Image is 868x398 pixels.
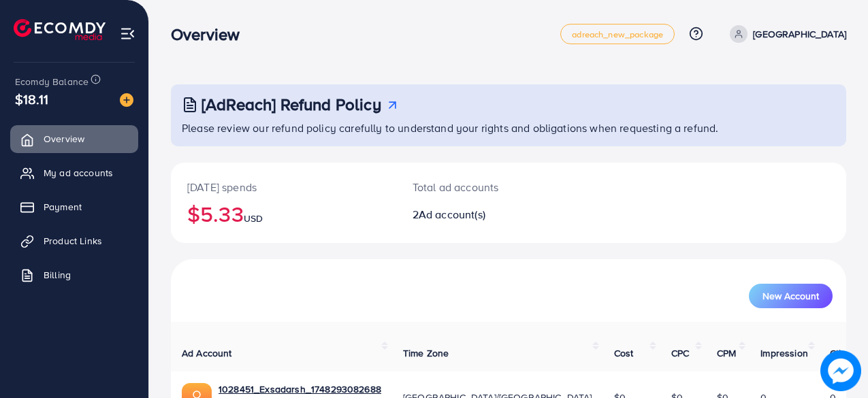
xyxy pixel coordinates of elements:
[44,132,84,146] span: Overview
[187,201,380,227] h2: $5.33
[403,346,449,360] span: Time Zone
[820,350,861,391] img: image
[171,24,251,44] h3: Overview
[44,268,71,282] span: Billing
[15,89,48,109] span: $18.11
[14,19,106,40] img: logo
[10,159,138,186] a: My ad accounts
[572,30,663,39] span: adreach_new_package
[717,346,736,360] span: CPM
[724,25,846,43] a: [GEOGRAPHIC_DATA]
[413,208,549,221] h2: 2
[120,26,135,42] img: menu
[830,346,856,360] span: Clicks
[614,346,634,360] span: Cost
[244,212,263,225] span: USD
[560,24,675,44] a: adreach_new_package
[219,382,381,396] a: 1028451_Exsadarsh_1748293082688
[760,346,808,360] span: Impression
[10,125,138,152] a: Overview
[10,227,138,254] a: Product Links
[753,26,846,42] p: [GEOGRAPHIC_DATA]
[419,207,485,222] span: Ad account(s)
[671,346,689,360] span: CPC
[10,193,138,220] a: Payment
[187,179,380,195] p: [DATE] spends
[44,234,102,248] span: Product Links
[762,291,819,301] span: New Account
[120,93,133,107] img: image
[202,95,381,114] h3: [AdReach] Refund Policy
[44,166,113,180] span: My ad accounts
[749,284,833,308] button: New Account
[10,261,138,288] a: Billing
[182,346,232,360] span: Ad Account
[15,75,89,88] span: Ecomdy Balance
[182,120,838,136] p: Please review our refund policy carefully to understand your rights and obligations when requesti...
[44,200,82,214] span: Payment
[413,179,549,195] p: Total ad accounts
